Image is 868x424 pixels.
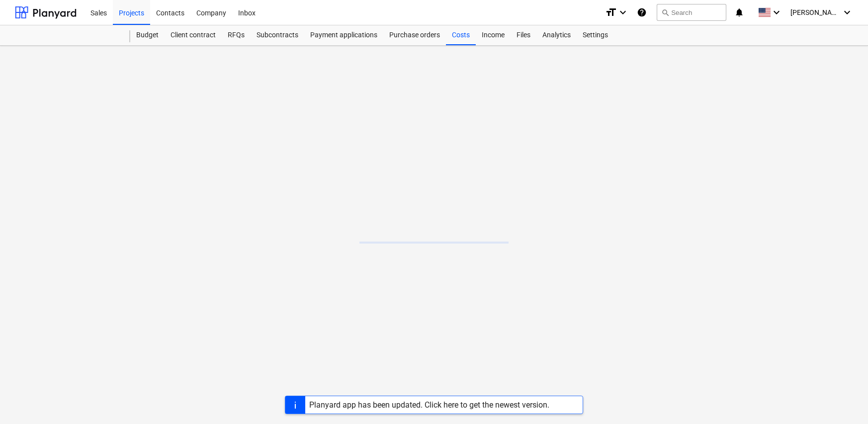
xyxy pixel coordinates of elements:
a: Costs [446,25,476,45]
a: Payment applications [304,25,383,45]
a: Settings [577,25,614,45]
a: Analytics [536,25,577,45]
a: Purchase orders [383,25,446,45]
div: Planyard app has been updated. Click here to get the newest version. [309,400,549,410]
a: Files [511,25,536,45]
a: Subcontracts [251,25,304,45]
a: Budget [130,25,165,45]
a: RFQs [222,25,251,45]
a: Income [476,25,511,45]
a: Client contract [165,25,222,45]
